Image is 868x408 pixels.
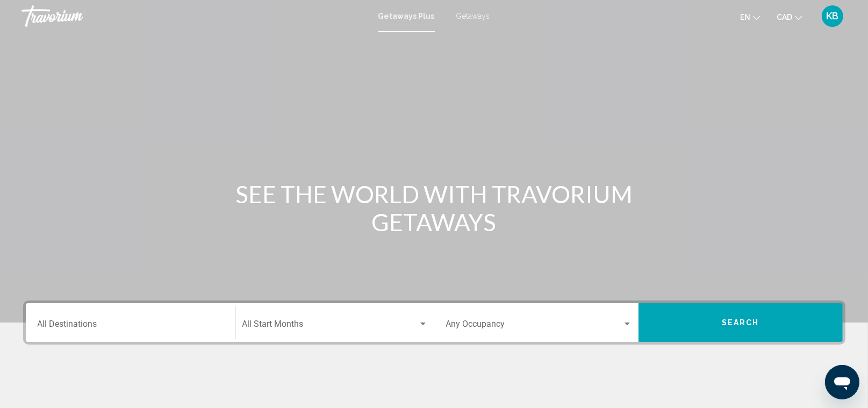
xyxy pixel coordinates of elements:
[827,11,839,22] span: KB
[740,13,750,22] span: en
[740,9,761,25] button: Change language
[819,5,847,27] button: User Menu
[722,319,759,327] span: Search
[777,13,792,22] span: CAD
[378,12,435,20] a: Getaways Plus
[456,12,490,20] a: Getaways
[26,303,843,342] div: Search widget
[777,9,802,25] button: Change currency
[639,303,843,342] button: Search
[233,180,636,236] h1: SEE THE WORLD WITH TRAVORIUM GETAWAYS
[21,5,368,27] a: Travorium
[825,365,859,399] iframe: Button to launch messaging window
